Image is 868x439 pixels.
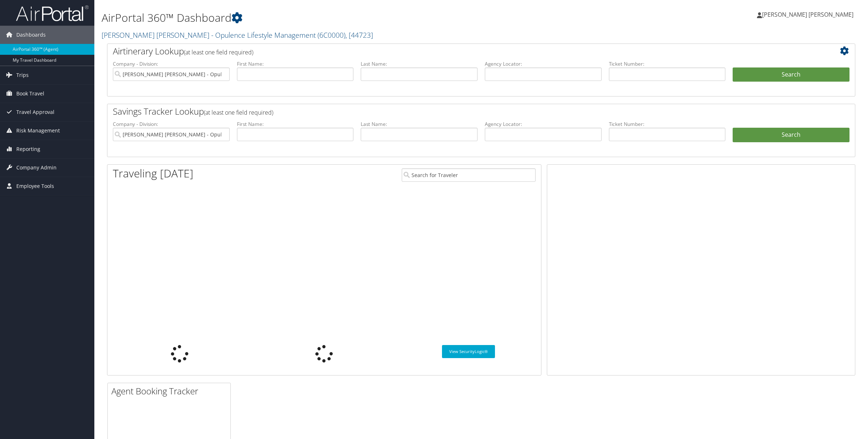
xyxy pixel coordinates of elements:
label: Last Name: [361,120,478,128]
span: (at least one field required) [184,48,253,56]
span: Risk Management [16,122,60,140]
span: Company Admin [16,159,57,177]
label: Last Name: [361,60,478,67]
h1: AirPortal 360™ Dashboard [102,10,608,25]
label: Company - Division: [113,60,230,67]
h2: Savings Tracker Lookup [113,105,787,118]
a: [PERSON_NAME] [PERSON_NAME] [757,4,861,25]
h1: Traveling [DATE] [113,166,193,181]
span: , [ 44723 ] [345,30,373,40]
a: View SecurityLogic® [442,345,495,358]
span: Reporting [16,140,40,158]
label: Company - Division: [113,120,230,128]
span: Trips [16,66,29,84]
label: First Name: [237,120,354,128]
a: Search [733,128,849,142]
h2: Agent Booking Tracker [111,385,230,397]
label: Ticket Number: [609,60,726,67]
label: Agency Locator: [485,120,602,128]
input: Search for Traveler [402,168,535,182]
button: Search [733,67,849,82]
h2: Airtinerary Lookup [113,45,787,57]
a: [PERSON_NAME] [PERSON_NAME] - Opulence Lifestyle Management [102,30,373,40]
span: Dashboards [16,26,46,44]
span: ( 6C0000 ) [318,30,345,40]
img: airportal-logo.png [16,5,89,22]
span: [PERSON_NAME] [PERSON_NAME] [762,11,853,19]
span: Book Travel [16,85,44,103]
label: First Name: [237,60,354,67]
span: Travel Approval [16,103,54,121]
input: search accounts [113,128,230,141]
label: Agency Locator: [485,60,602,67]
label: Ticket Number: [609,120,726,128]
span: Employee Tools [16,177,54,195]
span: (at least one field required) [204,108,273,116]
